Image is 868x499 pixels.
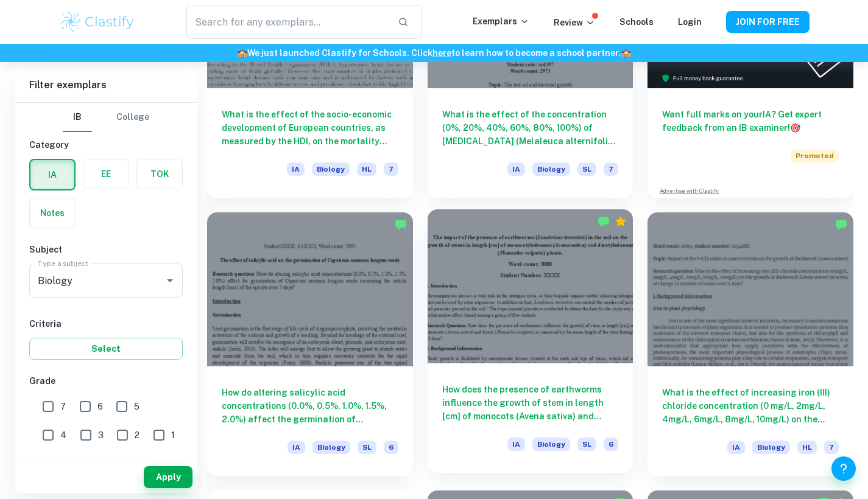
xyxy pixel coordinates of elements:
[619,17,654,27] a: Schools
[678,17,702,27] a: Login
[831,456,856,481] button: Help and Feedback
[29,338,183,360] button: Select
[116,103,149,132] button: College
[63,103,92,132] button: IB
[660,187,719,195] a: Advertise with Clastify
[615,215,627,228] div: Premium
[144,466,192,488] button: Apply
[30,198,75,228] button: Notes
[507,162,525,176] span: IA
[791,149,839,162] span: Promoted
[63,103,149,132] div: Filter type choice
[222,386,398,426] h6: How do altering salicylic acid concentrations (0.0%, 0.5%, 1.0%, 1.5%, 2.0%) affect the germinati...
[135,428,139,442] span: 2
[507,438,525,451] span: IA
[604,438,618,451] span: 6
[60,428,66,442] span: 4
[357,162,376,176] span: HL
[134,400,139,413] span: 5
[312,162,350,176] span: Biology
[428,212,633,476] a: How does the presence of earthworms influence the growth of stem in length [cm] of monocots (Aven...
[598,215,610,228] img: Marked
[237,48,247,58] span: 🏫
[2,46,866,60] h6: We just launched Clastify for Schools. Click to learn how to become a school partner.
[752,441,790,454] span: Biology
[442,108,619,148] h6: What is the effect of the concentration (0%, 20%, 40%, 60%, 80%, 100%) of [MEDICAL_DATA] (Melaleu...
[137,159,182,189] button: TOK
[662,108,839,134] h6: Want full marks on your IA ? Get expert feedback from an IB examiner!
[384,162,398,176] span: 7
[29,138,183,152] h6: Category
[29,243,183,256] h6: Subject
[577,162,596,176] span: SL
[532,162,570,176] span: Biology
[835,218,847,231] img: Marked
[30,160,74,189] button: IA
[288,441,305,454] span: IA
[726,11,810,33] button: JOIN FOR FREE
[161,272,178,289] button: Open
[621,48,631,58] span: 🏫
[532,438,570,451] span: Biology
[797,441,817,454] span: HL
[604,162,618,176] span: 7
[29,317,183,330] h6: Criteria
[395,218,407,231] img: Marked
[29,374,183,388] h6: Grade
[442,383,619,423] h6: How does the presence of earthworms influence the growth of stem in length [cm] of monocots (Aven...
[186,5,387,39] input: Search for any exemplars...
[358,441,376,454] span: SL
[790,123,800,133] span: 🎯
[222,108,398,148] h6: What is the effect of the socio-economic development of European countries, as measured by the HD...
[312,441,350,454] span: Biology
[171,428,175,442] span: 1
[824,441,839,454] span: 7
[554,16,595,29] p: Review
[384,441,398,454] span: 6
[577,438,596,451] span: SL
[207,212,413,476] a: How do altering salicylic acid concentrations (0.0%, 0.5%, 1.0%, 1.5%, 2.0%) affect the germinati...
[97,400,103,413] span: 6
[15,68,197,102] h6: Filter exemplars
[647,212,853,476] a: What is the effect of increasing iron (III) chloride concentration (0 mg/L, 2mg/L, 4mg/L, 6mg/L, ...
[432,48,451,58] a: here
[727,441,745,454] span: IA
[60,400,66,413] span: 7
[662,386,839,426] h6: What is the effect of increasing iron (III) chloride concentration (0 mg/L, 2mg/L, 4mg/L, 6mg/L, ...
[59,10,136,34] img: Clastify logo
[287,162,305,176] span: IA
[473,15,529,28] p: Exemplars
[38,258,88,268] label: Type a subject
[83,159,129,189] button: EE
[98,428,104,442] span: 3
